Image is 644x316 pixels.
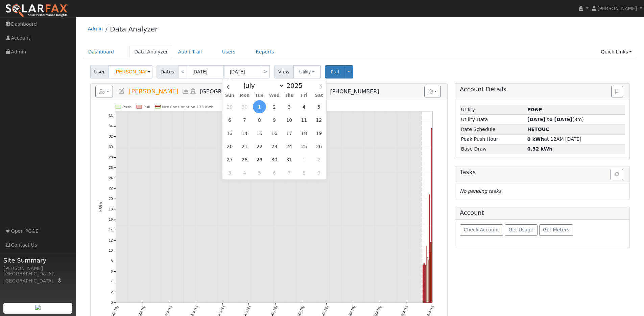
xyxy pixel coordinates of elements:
[543,227,569,232] span: Get Meters
[268,166,281,179] span: August 6, 2025
[611,86,623,97] button: Issue History
[460,115,526,125] td: Utility Data
[238,113,251,127] span: July 7, 2025
[464,227,499,232] span: Check Account
[297,113,311,127] span: July 11, 2025
[460,86,625,93] h5: Account Details
[253,166,266,179] span: August 5, 2025
[283,153,296,166] span: July 31, 2025
[238,100,251,113] span: June 30, 2025
[297,127,311,140] span: July 18, 2025
[296,93,311,98] span: Fri
[253,127,266,140] span: July 15, 2025
[109,124,113,128] text: 34
[109,207,113,211] text: 18
[460,188,501,194] i: No pending tasks
[297,140,311,153] span: July 25, 2025
[460,209,484,216] h5: Account
[111,290,113,294] text: 2
[237,93,252,98] span: Mon
[527,117,572,122] strong: [DATE] to [DATE]
[426,246,427,302] rect: onclick=""
[109,228,113,232] text: 14
[118,88,125,95] a: Edit User (35600)
[222,93,237,98] span: Sun
[509,227,533,232] span: Get Usage
[423,265,424,302] rect: onclick=""
[162,105,213,109] text: Net Consumption 133 kWh
[312,140,326,153] span: July 26, 2025
[505,224,538,236] button: Get Usage
[109,145,113,149] text: 30
[312,100,326,113] span: July 5, 2025
[109,176,113,180] text: 24
[311,93,326,98] span: Sat
[425,265,425,302] rect: onclick=""
[238,127,251,140] span: July 14, 2025
[223,113,236,127] span: July 6, 2025
[223,127,236,140] span: July 13, 2025
[539,224,573,236] button: Get Meters
[460,169,625,176] h5: Tasks
[268,127,281,140] span: July 16, 2025
[527,127,549,132] strong: H
[267,93,282,98] span: Wed
[109,156,113,159] text: 28
[283,113,296,127] span: July 10, 2025
[268,140,281,153] span: July 23, 2025
[312,127,326,140] span: July 19, 2025
[283,140,296,153] span: July 24, 2025
[111,280,113,284] text: 4
[297,100,311,113] span: July 4, 2025
[253,140,266,153] span: July 22, 2025
[283,166,296,179] span: August 7, 2025
[460,134,526,144] td: Peak Push Hour
[297,166,311,179] span: August 8, 2025
[200,88,316,95] span: [GEOGRAPHIC_DATA], [GEOGRAPHIC_DATA]
[173,46,207,58] a: Audit Trail
[5,4,69,18] img: SolarFax
[312,166,326,179] span: August 9, 2025
[460,125,526,134] td: Rate Schedule
[253,153,266,166] span: July 29, 2025
[283,100,296,113] span: July 3, 2025
[3,270,72,285] div: [GEOGRAPHIC_DATA], [GEOGRAPHIC_DATA]
[268,113,281,127] span: July 9, 2025
[109,218,113,222] text: 16
[430,253,430,302] rect: onclick=""
[109,197,113,201] text: 20
[460,224,503,236] button: Check Account
[297,153,311,166] span: August 1, 2025
[268,100,281,113] span: July 2, 2025
[460,144,526,154] td: Base Draw
[109,187,113,190] text: 22
[325,65,345,78] button: Pull
[88,26,103,31] a: Admin
[460,105,526,115] td: Utility
[293,65,321,78] button: Utility
[429,195,430,303] rect: onclick=""
[189,88,197,95] a: Login As (last Never)
[223,153,236,166] span: July 27, 2025
[427,257,428,302] rect: onclick=""
[57,278,63,284] a: Map
[274,65,293,78] span: View
[109,239,113,242] text: 12
[111,270,113,273] text: 6
[527,107,542,112] strong: ID: 17185292, authorized: 08/16/25
[109,114,113,118] text: 36
[223,166,236,179] span: August 3, 2025
[238,166,251,179] span: August 4, 2025
[223,140,236,153] span: July 20, 2025
[111,301,113,304] text: 0
[238,153,251,166] span: July 28, 2025
[253,113,266,127] span: July 8, 2025
[312,153,326,166] span: August 2, 2025
[143,105,150,109] text: Pull
[331,69,339,74] span: Pull
[238,140,251,153] span: July 21, 2025
[596,46,637,58] a: Quick Links
[284,82,309,89] input: Year
[98,202,103,212] text: kWh
[268,153,281,166] span: July 30, 2025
